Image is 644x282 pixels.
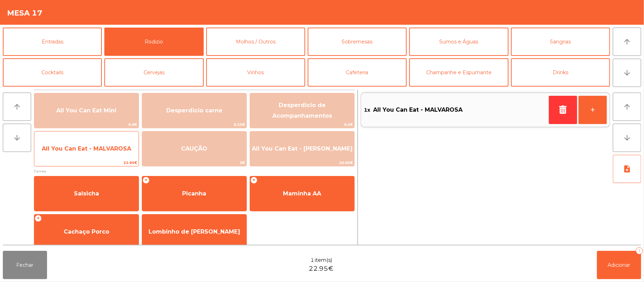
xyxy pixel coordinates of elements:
[613,28,641,56] button: arrow_upward
[206,28,305,56] button: Molhos / Outros
[623,134,631,142] i: arrow_downward
[56,107,116,114] span: All You Can Eat Mini
[608,262,631,268] span: Adicionar
[623,69,631,77] i: arrow_downward
[142,121,246,128] span: 0.25€
[613,93,641,121] button: arrow_upward
[34,168,355,175] span: Carnes
[34,121,139,128] span: 9.9€
[206,58,305,87] button: Vinhos
[13,102,21,111] i: arrow_upward
[3,93,31,121] button: arrow_upward
[250,121,354,128] span: 0.5€
[181,145,207,152] span: CAUÇÃO
[311,257,314,264] span: 1
[283,190,321,197] span: Maminha AA
[104,58,203,87] button: Cervejas
[64,228,109,235] span: Cachaço Porco
[315,257,332,264] span: item(s)
[623,102,631,111] i: arrow_upward
[182,190,206,197] span: Picanha
[373,105,463,115] span: All You Can Eat - MALVAROSA
[35,215,42,222] span: +
[142,159,246,166] span: 3€
[3,124,31,152] button: arrow_downward
[511,58,610,87] button: Drinks
[597,251,641,279] button: Adicionar1
[34,159,139,166] span: 22.95€
[3,58,102,87] button: Cocktails
[3,28,102,56] button: Entradas
[104,28,203,56] button: Rodizio
[166,107,222,114] span: Desperdicio carne
[143,177,150,184] span: +
[613,124,641,152] button: arrow_downward
[250,159,354,166] span: 20.95€
[7,8,42,18] h4: Mesa 17
[613,155,641,183] button: note_add
[149,228,240,235] span: Lombinho de [PERSON_NAME]
[409,28,508,56] button: Sumos e Águas
[511,28,610,56] button: Sangrias
[250,177,257,184] span: +
[252,145,353,152] span: All You Can Eat - [PERSON_NAME]
[308,58,407,87] button: Cafeteria
[623,165,631,173] i: note_add
[308,28,407,56] button: Sobremesas
[309,264,334,274] span: 22.95€
[3,251,47,279] button: Fechar
[636,247,643,254] div: 1
[74,190,99,197] span: Salsicha
[579,96,607,124] button: +
[623,37,631,46] i: arrow_upward
[613,59,641,87] button: arrow_downward
[13,134,21,142] i: arrow_downward
[272,102,332,119] span: Desperdicio de Acompanhamentos
[42,145,131,152] span: All You Can Eat - MALVAROSA
[409,58,508,87] button: Champanhe e Espumante
[364,105,370,115] span: 1x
